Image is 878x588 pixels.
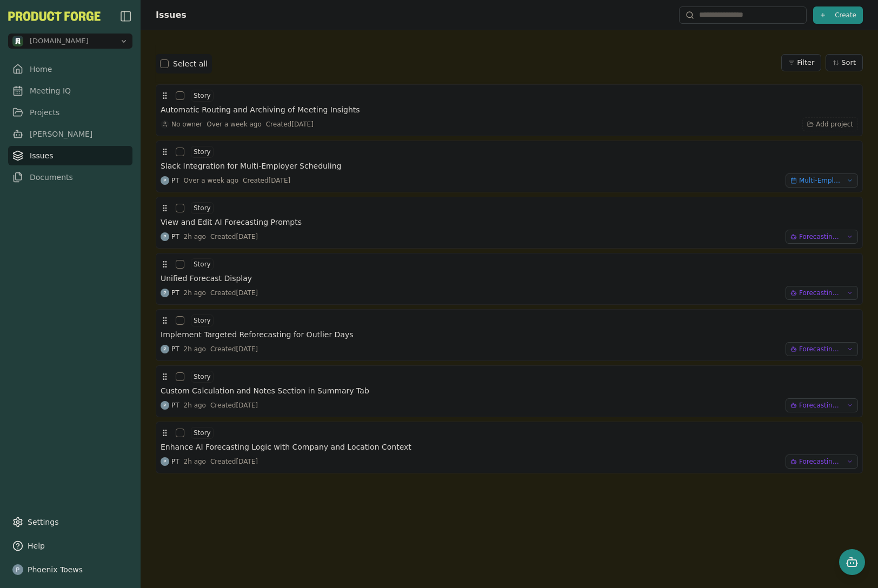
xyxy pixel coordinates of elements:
div: Created [DATE] [210,289,258,297]
div: Story [191,427,214,439]
button: Filter [781,54,821,71]
a: [PERSON_NAME] [8,124,132,144]
h3: Custom Calculation and Notes Section in Summary Tab [161,385,369,396]
button: Open chat [839,549,865,575]
img: Phoenix Toews [161,345,169,353]
button: Open organization switcher [8,34,132,49]
a: Home [8,59,132,79]
span: Forecasting Project Update [799,289,842,297]
div: Story [191,258,214,270]
div: 2h ago [184,401,206,410]
div: Story [191,315,214,326]
div: Created [DATE] [210,401,258,410]
span: Forecasting Project Update [799,457,842,466]
div: 2h ago [184,457,206,466]
button: Multi-Employer Scheduling Integration [786,173,858,188]
button: Forecasting Project Update [786,342,858,356]
span: PT [171,232,179,241]
img: methodic.work [12,36,23,46]
span: Forecasting Project Update [799,345,842,353]
span: Forecasting Project Update [799,401,842,410]
h3: Slack Integration for Multi-Employer Scheduling [161,161,341,171]
a: Documents [8,168,132,187]
h3: Enhance AI Forecasting Logic with Company and Location Context [161,442,411,452]
a: Issues [8,146,132,165]
button: Phoenix Toews [8,560,132,579]
img: Phoenix Toews [161,289,169,297]
div: Story [191,90,214,102]
a: Meeting IQ [8,81,132,101]
div: Created [DATE] [210,457,258,466]
div: Created [DATE] [243,176,290,185]
div: Story [191,202,214,214]
span: PT [171,176,179,185]
button: Create [813,6,863,24]
div: 2h ago [184,289,206,297]
h3: Unified Forecast Display [161,273,252,284]
img: Phoenix Toews [161,232,169,241]
span: Add project [816,120,853,129]
img: sidebar [119,10,132,23]
h3: Implement Targeted Reforecasting for Outlier Days [161,329,354,340]
span: PT [171,457,179,466]
h1: Issues [156,9,187,22]
button: Forecasting Project Update [786,230,858,244]
button: Forecasting Project Update [786,286,858,300]
a: Settings [8,512,132,532]
button: Forecasting Project Update [786,455,858,469]
span: PT [171,345,179,353]
button: Forecasting Project Update [786,398,858,412]
div: 2h ago [184,232,206,241]
label: Select all [173,58,208,69]
div: Over a week ago [207,120,262,129]
span: methodic.work [30,36,89,46]
span: Forecasting Project Update [799,232,842,241]
button: PF-Logo [8,11,101,21]
button: Close Sidebar [119,10,132,23]
div: Created [DATE] [210,345,258,353]
div: Created [DATE] [266,120,314,129]
span: Multi-Employer Scheduling Integration [799,176,842,185]
div: Story [191,371,214,383]
div: 2h ago [184,345,206,353]
button: Help [8,536,132,556]
img: Phoenix Toews [161,176,169,185]
span: Create [835,11,856,19]
div: Created [DATE] [210,232,258,241]
img: Product Forge [8,11,101,21]
img: profile [12,564,23,575]
a: Projects [8,103,132,122]
span: No owner [171,120,202,129]
span: PT [171,401,179,410]
div: Over a week ago [184,176,239,185]
img: Phoenix Toews [161,457,169,466]
h3: Automatic Routing and Archiving of Meeting Insights [161,104,360,115]
div: Story [191,146,214,158]
span: PT [171,289,179,297]
h3: View and Edit AI Forecasting Prompts [161,217,302,228]
button: Add project [802,117,858,131]
img: Phoenix Toews [161,401,169,410]
button: Sort [826,54,863,71]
